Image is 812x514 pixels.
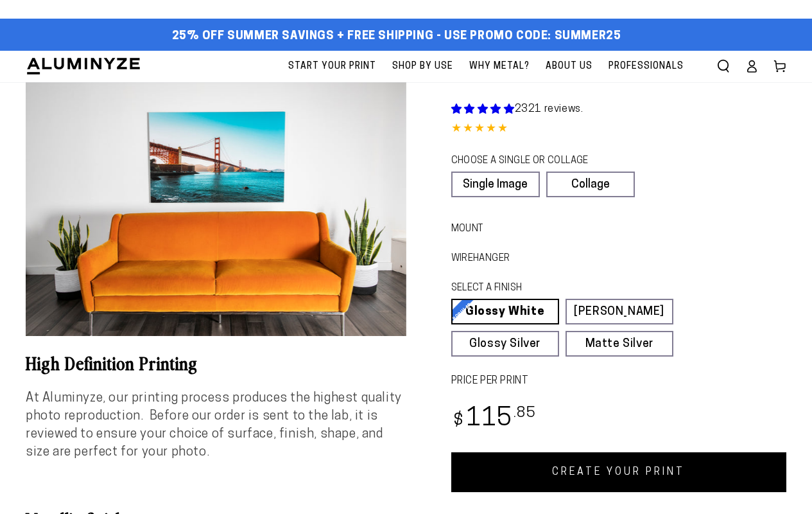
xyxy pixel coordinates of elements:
a: [PERSON_NAME] [566,299,673,324]
a: Glossy White [451,299,559,324]
legend: WireHanger [451,252,487,266]
span: $ [453,412,464,430]
legend: Mount [451,222,471,236]
label: PRICE PER PRINT [451,374,787,389]
a: Why Metal? [463,51,536,82]
span: About Us [546,58,592,75]
summary: Search our site [709,52,738,80]
legend: CHOOSE A SINGLE OR COLLAGE [451,154,623,168]
div: 4.85 out of 5.0 stars [451,120,787,139]
a: Glossy Silver [451,331,559,357]
a: Single Image [451,172,540,197]
b: High Definition Printing [26,350,198,375]
span: 25% off Summer Savings + Free Shipping - Use Promo Code: SUMMER25 [172,30,621,44]
img: Aluminyze [26,57,141,76]
a: CREATE YOUR PRINT [451,452,787,492]
span: Start Your Print [288,58,376,75]
legend: SELECT A FINISH [451,281,648,296]
a: Shop By Use [386,51,460,82]
a: About Us [539,51,599,82]
span: Shop By Use [392,58,453,75]
media-gallery: Gallery Viewer [26,82,406,336]
sup: .85 [514,406,537,421]
bdi: 115 [451,407,537,432]
span: Professionals [609,58,684,75]
a: Start Your Print [282,51,383,82]
span: At Aluminyze, our printing process produces the highest quality photo reproduction. Before our or... [26,392,402,459]
a: Matte Silver [566,331,673,357]
a: Collage [546,172,635,197]
a: Professionals [602,51,690,82]
span: Why Metal? [469,58,530,75]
